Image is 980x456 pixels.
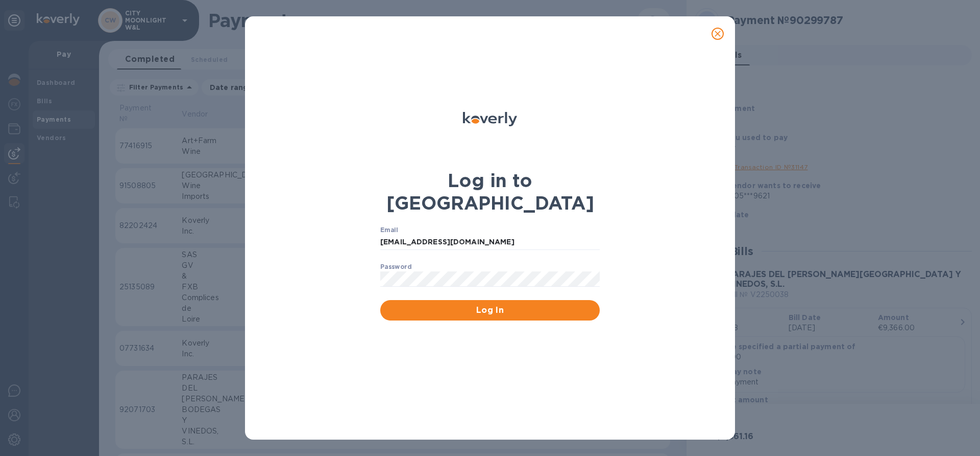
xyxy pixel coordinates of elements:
label: Email [380,227,398,234]
b: Log in to [GEOGRAPHIC_DATA] [386,169,594,214]
input: Email [380,235,600,250]
button: close [705,21,730,46]
span: Log In [388,304,592,316]
label: Password [380,264,411,270]
img: Koverly [463,112,517,126]
button: Log In [380,300,600,321]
